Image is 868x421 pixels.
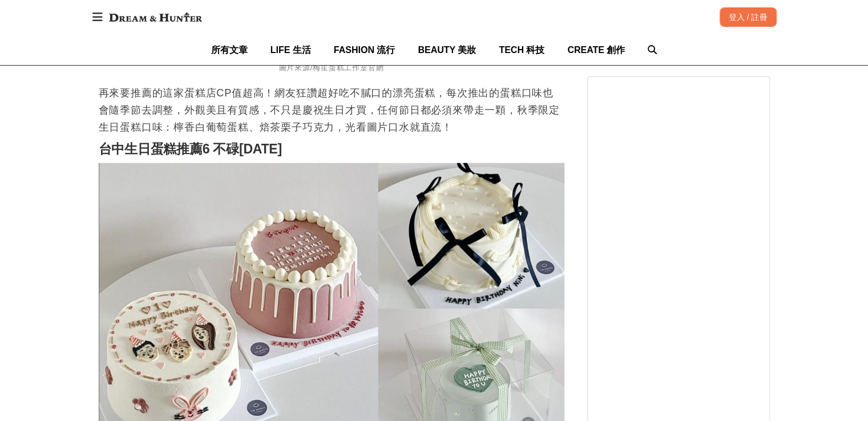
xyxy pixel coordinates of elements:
[418,35,476,65] a: BEAUTY 美妝
[499,45,544,55] span: TECH 科技
[499,35,544,65] a: TECH 科技
[211,35,248,65] a: 所有文章
[567,35,625,65] a: CREATE 創作
[279,63,384,72] span: 圖片來源/梅笙蛋糕工作室官網
[720,7,777,27] div: 登入 / 註冊
[334,35,395,65] a: FASHION 流行
[99,141,282,156] strong: 台中生日蛋糕推薦6 不碌[DATE]
[567,45,625,55] span: CREATE 創作
[103,7,208,27] img: Dream & Hunter
[99,84,564,136] p: 再來要推薦的這家蛋糕店CP值超高！網友狂讚超好吃不膩口的漂亮蛋糕，每次推出的蛋糕口味也會隨季節去調整，外觀美且有質感，不只是慶祝生日才買，任何節日都必須來帶走一顆，秋季限定生日蛋糕口味：檸香白葡...
[334,45,395,55] span: FASHION 流行
[271,35,311,65] a: LIFE 生活
[418,45,476,55] span: BEAUTY 美妝
[271,45,311,55] span: LIFE 生活
[211,45,248,55] span: 所有文章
